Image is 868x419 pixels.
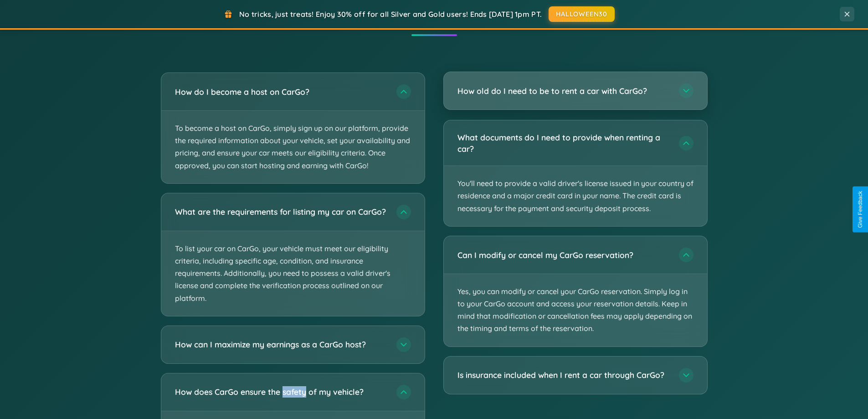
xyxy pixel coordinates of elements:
h3: How does CarGo ensure the safety of my vehicle? [175,386,387,398]
h3: What documents do I need to provide when renting a car? [457,132,670,154]
p: Yes, you can modify or cancel your CarGo reservation. Simply log in to your CarGo account and acc... [444,274,707,347]
h3: How old do I need to be to rent a car with CarGo? [457,85,670,97]
h3: Is insurance included when I rent a car through CarGo? [457,369,670,381]
p: To become a host on CarGo, simply sign up on our platform, provide the required information about... [161,111,425,183]
button: HALLOWEEN30 [549,6,615,22]
p: You'll need to provide a valid driver's license issued in your country of residence and a major c... [444,166,707,226]
h3: What are the requirements for listing my car on CarGo? [175,206,387,217]
h3: How can I maximize my earnings as a CarGo host? [175,339,387,350]
p: To list your car on CarGo, your vehicle must meet our eligibility criteria, including specific ag... [161,231,425,316]
h3: Can I modify or cancel my CarGo reservation? [457,249,670,261]
h3: How do I become a host on CarGo? [175,86,387,98]
span: No tricks, just treats! Enjoy 30% off for all Silver and Gold users! Ends [DATE] 1pm PT. [239,10,542,19]
div: Give Feedback [857,191,863,228]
